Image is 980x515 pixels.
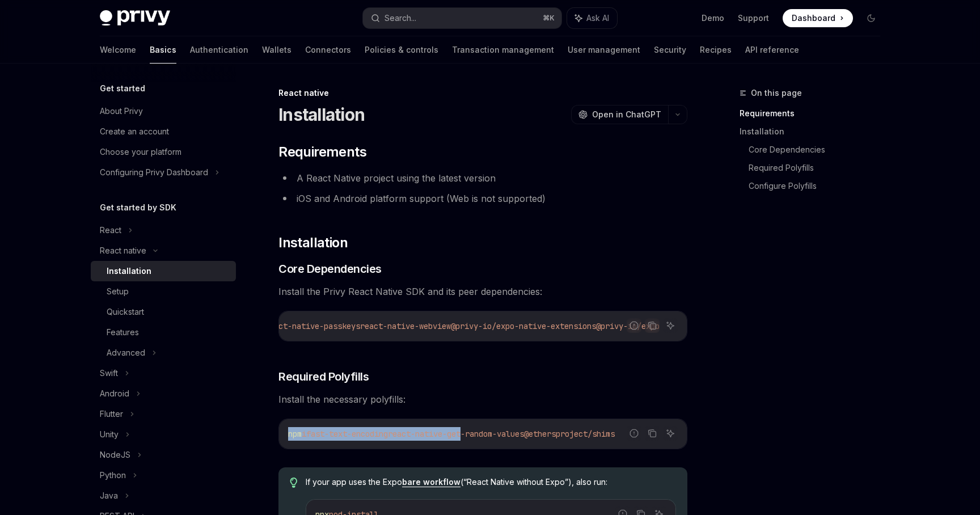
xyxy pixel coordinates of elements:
span: Dashboard [792,12,835,24]
a: Transaction management [452,36,554,64]
li: iOS and Android platform support (Web is not supported) [278,191,687,206]
span: react-native-webview [360,321,451,331]
span: Installation [278,234,348,252]
a: User management [568,36,640,64]
button: Copy the contents from the code block [645,426,660,441]
a: Core Dependencies [749,141,889,159]
span: @privy-io/expo [596,321,660,331]
li: A React Native project using the latest version [278,170,687,186]
h1: Installation [278,104,365,125]
a: Policies & controls [365,36,438,64]
svg: Tip [290,478,298,488]
div: Installation [107,264,151,278]
div: Android [100,387,129,400]
a: Features [91,322,236,343]
a: Installation [740,123,889,141]
a: Dashboard [783,9,853,27]
a: API reference [745,36,799,64]
button: Report incorrect code [627,318,641,333]
span: i [302,429,306,439]
a: Authentication [190,36,248,64]
a: Connectors [305,36,351,64]
div: React native [100,244,146,257]
div: Features [107,326,139,339]
button: Copy the contents from the code block [645,318,660,333]
h5: Get started by SDK [100,201,176,214]
a: Security [654,36,686,64]
a: About Privy [91,101,236,121]
div: Configuring Privy Dashboard [100,166,208,179]
button: Ask AI [663,426,678,441]
span: Install the necessary polyfills: [278,391,687,407]
span: Install the Privy React Native SDK and its peer dependencies: [278,284,687,299]
div: Unity [100,428,119,441]
a: Requirements [740,104,889,123]
a: bare workflow [402,477,461,487]
span: react-native-passkeys [265,321,360,331]
a: Choose your platform [91,142,236,162]
span: @ethersproject/shims [524,429,615,439]
img: dark logo [100,10,170,26]
span: Core Dependencies [278,261,382,277]
div: Search... [385,11,416,25]
a: Basics [150,36,176,64]
span: Required Polyfills [278,369,369,385]
div: Java [100,489,118,503]
a: Create an account [91,121,236,142]
div: React [100,223,121,237]
div: Choose your platform [100,145,181,159]
div: Python [100,468,126,482]
div: React native [278,87,687,99]
a: Installation [91,261,236,281]
button: Ask AI [663,318,678,333]
a: Wallets [262,36,292,64]
div: Flutter [100,407,123,421]
a: Demo [702,12,724,24]
span: @privy-io/expo-native-extensions [451,321,596,331]
div: Setup [107,285,129,298]
span: ⌘ K [543,14,555,23]
a: Welcome [100,36,136,64]
span: fast-text-encoding [306,429,388,439]
span: react-native-get-random-values [388,429,524,439]
a: Setup [91,281,236,302]
span: Open in ChatGPT [592,109,661,120]
div: Create an account [100,125,169,138]
div: Quickstart [107,305,144,319]
div: Advanced [107,346,145,360]
span: On this page [751,86,802,100]
div: Swift [100,366,118,380]
button: Search...⌘K [363,8,561,28]
button: Ask AI [567,8,617,28]
button: Toggle dark mode [862,9,880,27]
span: Ask AI [586,12,609,24]
a: Recipes [700,36,732,64]
a: Support [738,12,769,24]
button: Report incorrect code [627,426,641,441]
span: Requirements [278,143,366,161]
div: About Privy [100,104,143,118]
span: npm [288,429,302,439]
div: NodeJS [100,448,130,462]
a: Configure Polyfills [749,177,889,195]
h5: Get started [100,82,145,95]
a: Required Polyfills [749,159,889,177]
button: Open in ChatGPT [571,105,668,124]
a: Quickstart [91,302,236,322]
span: If your app uses the Expo (“React Native without Expo”), also run: [306,476,676,488]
